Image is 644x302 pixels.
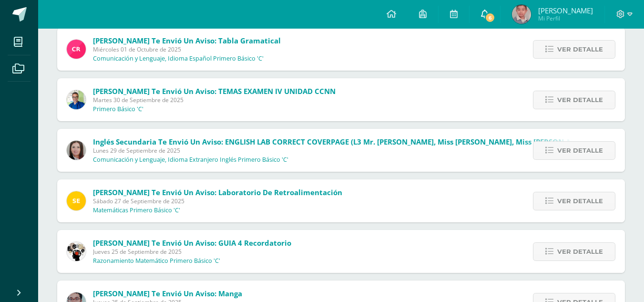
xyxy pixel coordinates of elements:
span: [PERSON_NAME] te envió un aviso: TEMAS EXAMEN IV UNIDAD CCNN [93,86,336,96]
span: Lunes 29 de Septiembre de 2025 [93,146,593,155]
span: [PERSON_NAME] te envió un aviso: Manga [93,289,242,298]
img: 8af0450cf43d44e38c4a1497329761f3.png [67,141,86,160]
span: Ver detalle [557,243,603,260]
p: Comunicación y Lenguaje, Idioma Español Primero Básico 'C' [93,55,264,62]
img: ab28fb4d7ed199cf7a34bbef56a79c5b.png [67,40,86,59]
p: Primero Básico 'C' [93,105,143,113]
span: Ver detalle [557,91,603,109]
span: [PERSON_NAME] te envió un aviso: Tabla gramatical [93,36,281,45]
img: 03c2987289e60ca238394da5f82a525a.png [67,191,86,210]
p: Comunicación y Lenguaje, Idioma Extranjero Inglés Primero Básico 'C' [93,156,288,164]
span: Jueves 25 de Septiembre de 2025 [93,248,291,256]
img: 692ded2a22070436d299c26f70cfa591.png [67,90,86,109]
span: [PERSON_NAME] [538,6,593,15]
span: 6 [485,12,495,23]
span: Inglés Secundaria te envió un aviso: ENGLISH LAB CORRECT COVERPAGE (L3 Mr. [PERSON_NAME], Miss [P... [93,137,593,146]
span: Sábado 27 de Septiembre de 2025 [93,197,342,205]
img: d172b984f1f79fc296de0e0b277dc562.png [67,242,86,261]
span: [PERSON_NAME] te envió un aviso: Laboratorio de Retroalimentación [93,187,342,197]
p: Razonamiento Matemático Primero Básico 'C' [93,257,220,265]
span: Ver detalle [557,192,603,210]
span: Miércoles 01 de Octubre de 2025 [93,45,281,53]
span: Ver detalle [557,41,603,58]
span: Martes 30 de Septiembre de 2025 [93,96,336,104]
img: 4d8bc542d84c7ce7e9cbf21f4eab1bc0.png [512,5,531,24]
span: [PERSON_NAME] te envió un aviso: GUIA 4 Recordatorio [93,238,291,248]
span: Mi Perfil [538,14,593,22]
span: Ver detalle [557,142,603,159]
p: Matemáticas Primero Básico 'C' [93,207,180,214]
